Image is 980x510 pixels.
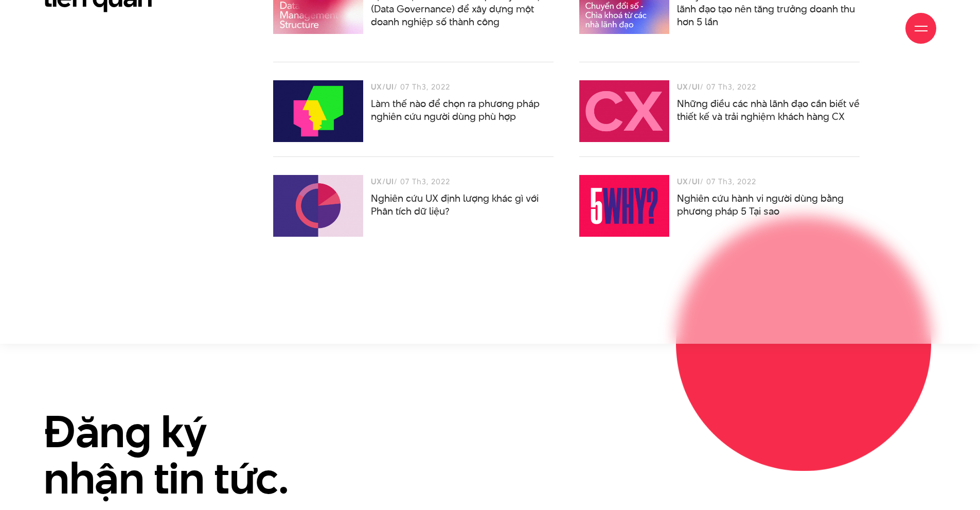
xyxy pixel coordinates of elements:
h3: UX/UI [677,80,700,93]
a: Làm thế nào để chọn ra phương pháp nghiên cứu người dùng phù hợp [371,97,540,124]
div: / 07 Th3, 2022 [371,175,554,188]
a: Nghiên cứu hành vi người dùng bằng phương pháp 5 Tại sao [677,191,844,218]
h2: Đăng ký nhận tin tức. [44,408,324,501]
a: Những điều các nhà lãnh đạo cần biết về thiết kế và trải nghiệm khách hàng CX [677,97,860,124]
h3: UX/UI [371,175,394,188]
h3: UX/UI [677,175,700,188]
div: / 07 Th3, 2022 [371,80,554,93]
a: Nghiên cứu UX định lượng khác gì với Phân tích dữ liệu? [371,191,539,218]
div: / 07 Th3, 2022 [677,175,860,188]
h3: UX/UI [371,80,394,93]
div: / 07 Th3, 2022 [677,80,860,93]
